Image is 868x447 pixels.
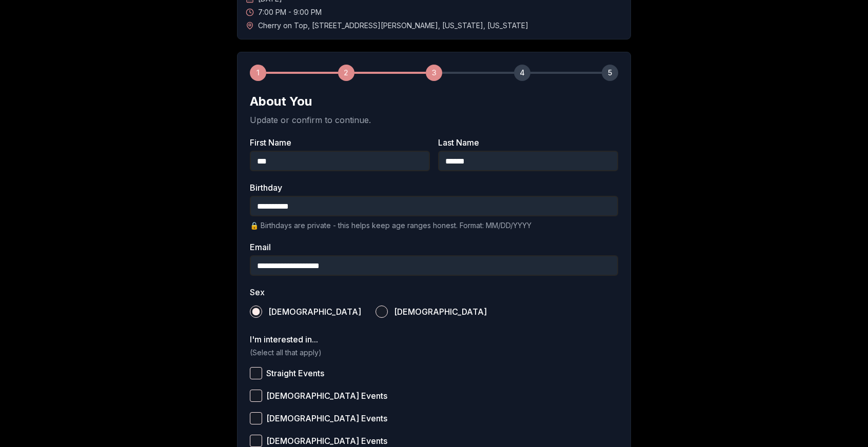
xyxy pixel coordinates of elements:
[338,65,354,81] div: 2
[394,308,487,316] span: [DEMOGRAPHIC_DATA]
[250,335,618,343] label: I'm interested in...
[250,65,266,81] div: 1
[250,243,618,251] label: Email
[266,392,387,400] span: [DEMOGRAPHIC_DATA] Events
[258,7,322,17] span: 7:00 PM - 9:00 PM
[250,390,262,402] button: [DEMOGRAPHIC_DATA] Events
[250,306,262,318] button: [DEMOGRAPHIC_DATA]
[438,138,618,147] label: Last Name
[258,21,528,31] span: Cherry on Top , [STREET_ADDRESS][PERSON_NAME] , [US_STATE] , [US_STATE]
[250,93,618,110] h2: About You
[250,348,618,358] p: (Select all that apply)
[250,220,618,231] p: 🔒 Birthdays are private - this helps keep age ranges honest. Format: MM/DD/YYYY
[266,369,324,377] span: Straight Events
[514,65,530,81] div: 4
[426,65,442,81] div: 3
[266,414,387,422] span: [DEMOGRAPHIC_DATA] Events
[250,288,618,296] label: Sex
[250,138,430,147] label: First Name
[268,308,361,316] span: [DEMOGRAPHIC_DATA]
[602,65,618,81] div: 5
[250,412,262,424] button: [DEMOGRAPHIC_DATA] Events
[250,114,618,126] p: Update or confirm to continue.
[266,437,387,445] span: [DEMOGRAPHIC_DATA] Events
[250,367,262,379] button: Straight Events
[376,306,388,318] button: [DEMOGRAPHIC_DATA]
[250,184,618,192] label: Birthday
[250,435,262,447] button: [DEMOGRAPHIC_DATA] Events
